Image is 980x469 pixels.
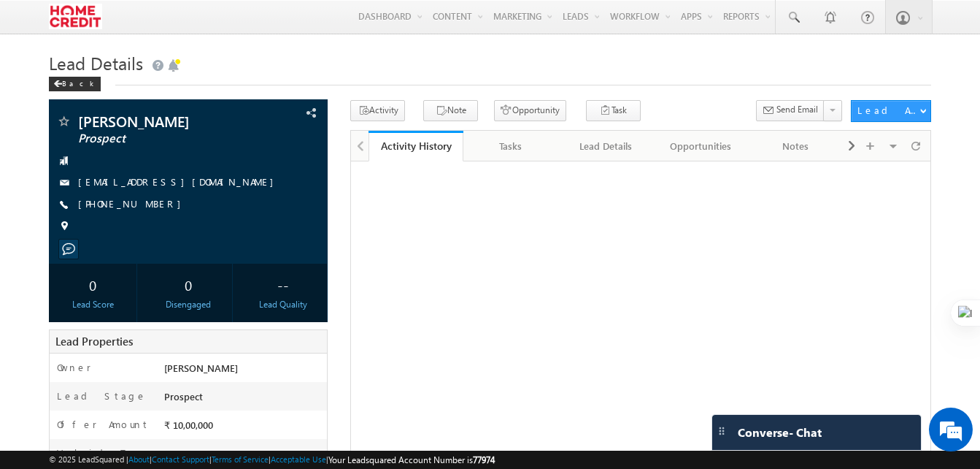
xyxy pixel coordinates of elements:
div: Lead Actions [857,104,919,117]
button: Opportunity [494,100,566,121]
span: [PHONE_NUMBER] [78,197,188,212]
span: © 2025 LeadSquared | | | | | [49,453,495,467]
button: Task [586,100,641,121]
a: [EMAIL_ADDRESS][DOMAIN_NAME] [78,175,281,188]
div: Lead Score [53,298,133,311]
img: carter-drag [716,425,728,437]
a: About [128,454,150,464]
div: Back [49,77,101,91]
div: -- [243,271,323,298]
button: Activity [350,100,405,121]
button: Note [423,100,478,121]
div: Tasks [475,137,545,155]
button: Send Email [756,100,825,121]
a: Contact Support [152,454,209,464]
span: Your Leadsquared Account Number is [328,454,495,465]
span: Converse - Chat [738,426,822,439]
div: Disengaged [148,298,228,311]
div: 0 [148,271,228,298]
a: Acceptable Use [271,454,326,464]
a: Opportunities [654,131,749,161]
span: Prospect [78,131,250,146]
span: Lead Details [49,51,143,75]
span: 77974 [473,454,495,465]
div: Lead Quality [243,298,323,311]
button: Lead Actions [851,100,931,122]
a: Notes [749,131,844,161]
div: Activity History [379,139,452,153]
label: Valid To [57,446,134,460]
span: [PERSON_NAME] [164,362,238,374]
span: [PERSON_NAME] [78,114,250,129]
a: Back [49,76,108,88]
a: Terms of Service [212,454,269,464]
a: Activity History [369,131,463,161]
label: Lead Stage [57,389,147,403]
a: Lead Details [559,131,654,161]
div: Lead Details [571,137,641,155]
img: Custom Logo [49,4,102,29]
span: Lead Properties [55,334,133,348]
a: Tasks [463,131,558,161]
div: 0 [53,271,133,298]
div: ₹ 10,00,000 [161,418,327,438]
div: Prospect [161,389,327,410]
div: Notes [760,137,830,155]
div: [DATE] [161,446,327,467]
label: Offer Amount [57,418,150,431]
label: Owner [57,361,91,374]
span: Send Email [776,103,818,116]
div: Opportunities [665,137,736,155]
